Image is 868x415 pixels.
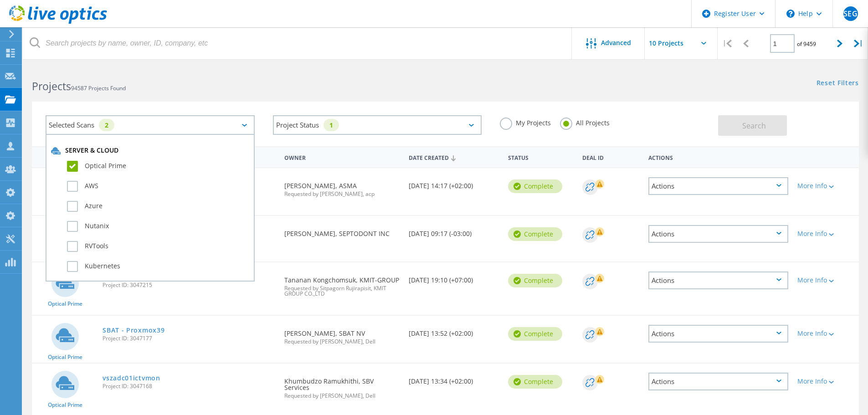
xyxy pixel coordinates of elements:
[284,286,399,297] span: Requested by Sitpagorn Rujirapisit, KMIT GROUP CO.,LTD
[786,10,795,18] svg: \n
[797,231,854,237] div: More Info
[560,118,610,126] label: All Projects
[648,177,788,195] div: Actions
[648,373,788,390] div: Actions
[9,19,107,26] a: Live Optics Dashboard
[46,115,255,135] div: Selected Scans
[280,316,404,354] div: [PERSON_NAME], SBAT NV
[273,115,482,135] div: Project Status
[67,181,249,192] label: AWS
[280,364,404,408] div: Khumbudzo Ramukhithi, SBV Services
[404,168,503,198] div: [DATE] 14:17 (+02:00)
[797,183,854,189] div: More Info
[280,262,404,306] div: Tananan Kongchomsuk, KMIT-GROUP
[404,149,503,166] div: Date Created
[103,336,275,341] span: Project ID: 3047177
[508,327,562,341] div: Complete
[103,384,275,389] span: Project ID: 3047168
[404,316,503,346] div: [DATE] 13:52 (+02:00)
[71,84,126,92] span: 94587 Projects Found
[67,201,249,212] label: Azure
[284,191,399,197] span: Requested by [PERSON_NAME], acp
[280,149,404,165] div: Owner
[718,115,787,136] button: Search
[508,179,562,193] div: Complete
[280,216,404,246] div: [PERSON_NAME], SEPTODONT INC
[508,227,562,241] div: Complete
[503,149,578,165] div: Status
[797,40,816,48] span: of 9459
[48,301,82,307] span: Optical Prime
[324,119,339,131] div: 1
[797,378,854,384] div: More Info
[67,241,249,252] label: RVTools
[284,393,399,399] span: Requested by [PERSON_NAME], Dell
[578,149,644,165] div: Deal Id
[644,149,793,165] div: Actions
[508,375,562,389] div: Complete
[601,40,631,46] span: Advanced
[51,146,249,155] div: Server & Cloud
[742,121,766,131] span: Search
[67,161,249,172] label: Optical Prime
[67,261,249,272] label: Kubernetes
[99,119,114,131] div: 2
[103,327,164,333] a: SBAT - Proxmox39
[48,354,82,360] span: Optical Prime
[817,80,859,87] a: Reset Filters
[648,325,788,343] div: Actions
[648,225,788,243] div: Actions
[797,330,854,337] div: More Info
[404,262,503,292] div: [DATE] 19:10 (+07:00)
[67,221,249,232] label: Nutanix
[32,79,71,93] b: Projects
[843,10,857,17] span: SEG
[280,168,404,206] div: [PERSON_NAME], ASMA
[48,402,82,408] span: Optical Prime
[404,364,503,394] div: [DATE] 13:34 (+02:00)
[508,274,562,287] div: Complete
[404,216,503,246] div: [DATE] 09:17 (-03:00)
[23,27,572,59] input: Search projects by name, owner, ID, company, etc
[284,339,399,344] span: Requested by [PERSON_NAME], Dell
[103,282,275,288] span: Project ID: 3047215
[718,27,736,60] div: |
[103,375,160,381] a: vszadc01ictvmon
[500,118,551,126] label: My Projects
[797,277,854,283] div: More Info
[849,27,868,60] div: |
[648,272,788,289] div: Actions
